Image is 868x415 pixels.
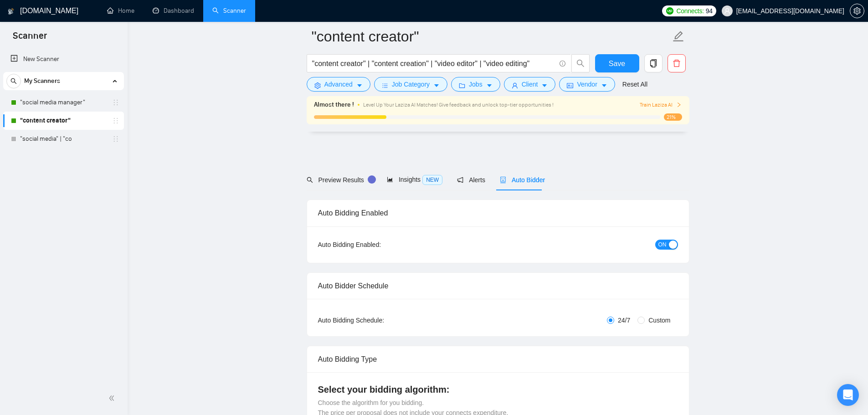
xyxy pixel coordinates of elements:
span: user [512,82,518,89]
span: double-left [108,394,118,403]
span: Advanced [324,79,353,89]
span: right [676,102,682,108]
div: Auto Bidding Type [318,346,678,372]
span: Jobs [469,79,483,89]
button: idcardVendorcaret-down [559,77,615,92]
input: Scanner name... [312,25,671,48]
span: 21% [664,113,682,121]
span: holder [112,99,119,106]
span: Scanner [5,29,54,48]
span: Custom [645,315,674,325]
span: setting [314,82,321,89]
span: Save [609,58,625,69]
a: "social media" | "co [20,130,107,148]
span: Insights [387,176,442,183]
div: Auto Bidding Schedule: [318,315,438,325]
span: delete [668,59,685,67]
button: userClientcaret-down [504,77,556,92]
li: New Scanner [3,50,124,68]
span: Almost there ! [314,100,354,110]
a: Reset All [622,79,647,89]
span: user [724,8,730,14]
span: area-chart [387,176,393,183]
button: barsJob Categorycaret-down [374,77,447,92]
a: New Scanner [10,50,117,68]
button: delete [668,54,686,72]
a: "content creator" [20,112,107,130]
span: 24/7 [614,315,634,325]
span: copy [645,59,662,67]
a: homeHome [107,7,134,15]
button: settingAdvancedcaret-down [307,77,370,92]
img: logo [8,4,14,19]
button: search [571,54,590,72]
span: Vendor [577,79,597,89]
img: upwork-logo.png [666,7,673,15]
span: search [572,59,589,67]
span: search [7,78,21,84]
span: My Scanners [24,72,60,90]
h4: Select your bidding algorithm: [318,383,678,396]
span: Auto Bidder [500,176,545,184]
span: Preview Results [307,176,372,184]
span: caret-down [433,82,440,89]
span: 94 [706,6,713,16]
a: searchScanner [212,7,246,15]
span: holder [112,117,119,124]
div: Tooltip anchor [368,175,376,184]
span: edit [673,31,684,42]
button: Train Laziza AI [640,101,682,109]
span: Client [522,79,538,89]
button: copy [644,54,663,72]
span: caret-down [486,82,493,89]
span: info-circle [560,61,565,67]
span: search [307,177,313,183]
a: "social media manager" [20,93,107,112]
input: Search Freelance Jobs... [312,58,555,69]
span: Job Category [392,79,430,89]
span: caret-down [356,82,363,89]
div: Auto Bidding Enabled: [318,240,438,250]
span: holder [112,135,119,143]
span: robot [500,177,506,183]
button: folderJobscaret-down [451,77,500,92]
span: folder [459,82,465,89]
button: Save [595,54,639,72]
div: Auto Bidding Enabled [318,200,678,226]
span: caret-down [601,82,607,89]
span: caret-down [541,82,548,89]
span: Connects: [676,6,704,16]
span: notification [457,177,463,183]
li: My Scanners [3,72,124,148]
span: NEW [422,175,442,185]
span: Alerts [457,176,485,184]
a: setting [850,7,864,15]
button: search [6,74,21,88]
div: Open Intercom Messenger [837,384,859,406]
span: bars [382,82,388,89]
span: idcard [567,82,573,89]
span: ON [658,240,667,250]
button: setting [850,4,864,18]
span: Level Up Your Laziza AI Matches! Give feedback and unlock top-tier opportunities ! [363,102,554,108]
div: Auto Bidder Schedule [318,273,678,299]
a: dashboardDashboard [153,7,194,15]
